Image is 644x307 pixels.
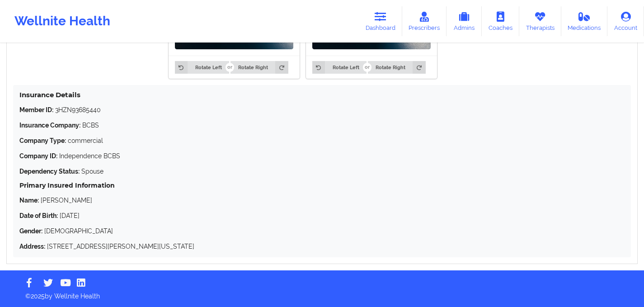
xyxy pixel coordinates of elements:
h4: Insurance Details [19,90,625,99]
a: Dashboard [359,6,402,36]
h5: Primary Insured Information [19,181,625,189]
p: © 2025 by Wellnite Health [19,285,625,301]
a: Coaches [482,6,519,36]
p: [PERSON_NAME] [19,196,625,205]
strong: Member ID: [19,106,53,113]
strong: Company ID: [19,152,57,160]
strong: Name: [19,197,39,204]
p: [DEMOGRAPHIC_DATA] [19,227,625,236]
button: Rotate Left [175,61,229,74]
p: Independence BCBS [19,151,625,161]
button: Rotate Right [368,61,425,74]
p: 3HZN93685440 [19,105,625,114]
button: Rotate Right [230,61,288,74]
strong: Insurance Company: [19,122,80,129]
p: [STREET_ADDRESS][PERSON_NAME][US_STATE] [19,242,625,251]
strong: Address: [19,243,45,250]
p: commercial [19,136,625,145]
p: Spouse [19,167,625,176]
strong: Date of Birth: [19,212,58,219]
a: Prescribers [402,6,447,36]
a: Account [607,6,644,36]
button: Rotate Left [312,61,367,74]
a: Therapists [519,6,561,36]
a: Medications [561,6,608,36]
strong: Gender: [19,227,42,235]
p: BCBS [19,121,625,130]
p: [DATE] [19,211,625,220]
strong: Dependency Status: [19,168,80,175]
strong: Company Type: [19,137,66,144]
a: Admins [447,6,482,36]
